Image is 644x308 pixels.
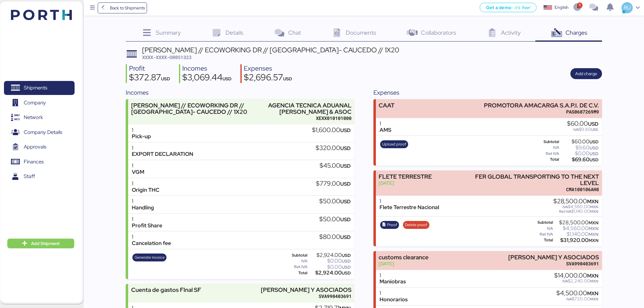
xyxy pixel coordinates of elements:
[554,220,598,225] div: $28,500.00
[380,278,406,285] div: Maniobras
[320,163,351,169] div: $45.00
[380,272,406,279] div: 1
[484,109,599,115] div: PAS0607269M9
[244,73,292,83] div: $2,696.57
[131,287,201,293] div: Cuenta de gastos FInal SF
[624,4,631,12] span: RU
[132,145,193,151] div: 1
[131,102,261,115] div: [PERSON_NAME] // ECOWORKING DR // [GEOGRAPHIC_DATA]- CAUCEDO // 1X20
[222,76,232,82] span: USD
[4,96,75,110] a: Company
[556,297,598,301] div: $720.00
[226,29,243,37] span: Details
[24,128,62,137] span: Company Details
[590,279,598,284] span: MXN
[4,155,75,169] a: Finances
[554,272,598,279] div: $14,000.00
[587,272,598,279] span: MXN
[567,121,598,127] div: $60.00
[142,54,191,60] span: XXXX-XXXX-O0051323
[554,238,598,243] div: $31,920.00
[590,145,598,151] span: USD
[379,261,429,267] div: [DATE]
[508,254,599,261] div: [PERSON_NAME] Y ASOCIADOS
[263,115,351,121] div: XEXX010101000
[380,296,408,303] div: Honorarios
[379,180,432,186] div: [DATE]
[501,29,521,37] span: Activity
[283,76,292,82] span: USD
[319,198,351,205] div: $50.00
[379,102,394,109] div: CAAT
[319,216,351,223] div: $50.00
[560,157,598,162] div: $69.60
[533,145,559,150] div: IVA
[567,127,598,132] div: $9.60
[340,163,351,169] span: USD
[285,265,307,269] div: Ret IVA
[110,4,145,12] span: Back to Shipments
[340,127,351,134] span: USD
[380,204,439,211] div: Flete Terrestre Nacional
[285,259,307,263] div: IVA
[132,240,171,247] div: Cancelation fee
[533,238,553,242] div: Total
[380,198,439,205] div: 1
[24,113,43,122] span: Network
[309,259,351,263] div: $0.00
[135,254,165,261] span: Generate invoice
[589,220,598,226] span: MXN
[380,121,391,127] div: 1
[98,2,147,13] a: Back to Shipments
[4,81,75,95] a: Shipments
[533,140,559,144] div: Subtotal
[31,240,60,247] span: Add Shipment
[342,253,351,258] span: USD
[182,73,232,83] div: $3,069.44
[533,220,553,225] div: Subtotal
[24,172,35,181] span: Staff
[467,186,599,193] div: CMA100106AH8
[588,121,598,127] span: USD
[342,270,351,276] span: USD
[132,222,162,229] div: Profit Share
[129,64,170,73] div: Profit
[554,232,598,236] div: $1,140.00
[380,221,399,229] button: Proof
[467,173,599,186] div: FER GLOBAL TRANSPORTING TO THE NEXT LEVEL
[589,226,598,231] span: MXN
[316,145,351,152] div: $320.00
[340,234,351,240] span: USD
[554,226,598,231] div: $4,560.00
[554,279,598,283] div: $2,240.00
[309,253,351,257] div: $2,924.00
[132,254,166,261] button: Generate invoice
[560,151,598,156] div: $0.00
[533,226,553,231] div: IVA
[559,209,571,214] span: Ret IVA
[387,222,397,228] span: Proof
[382,141,406,148] span: Upload proof
[312,127,351,134] div: $1,600.00
[4,170,75,184] a: Staff
[421,29,456,37] span: Collaborators
[484,102,599,109] div: PROMOTORA AMACARGA S.A.P.I. DE C.V.
[565,29,587,37] span: Charges
[340,216,351,223] span: USD
[562,205,568,209] span: IVA
[590,139,598,145] span: USD
[309,265,351,269] div: $0.00
[590,157,598,163] span: USD
[533,232,553,236] div: Ret IVA
[591,127,598,132] span: USD
[589,238,598,243] span: MXN
[7,239,74,248] button: Add Shipment
[555,4,569,11] div: English
[261,293,352,299] div: SVA990403691
[132,133,151,140] div: Pick-up
[156,29,181,37] span: Summary
[379,173,432,180] div: FLETE TERRESTRE
[556,290,598,297] div: $4,500.00
[182,64,232,73] div: Incomes
[590,209,598,214] span: MXN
